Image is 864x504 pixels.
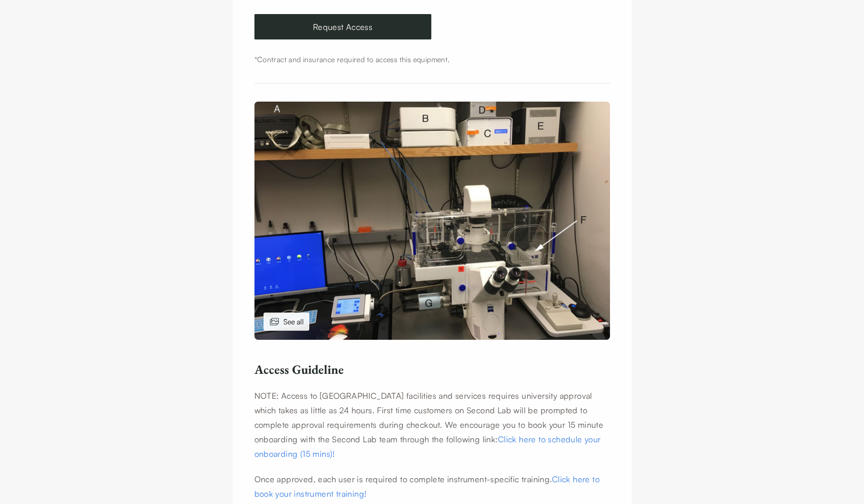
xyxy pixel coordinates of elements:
div: *Contract and insurance required to access this equipment. [254,54,610,65]
img: images [269,316,280,327]
div: See all [264,313,309,331]
article: Access Guideline [254,388,610,501]
p: NOTE: Access to [GEOGRAPHIC_DATA] facilities and services requires university approval which take... [254,388,610,461]
img: Inverted microscope with environmental, Zeiss AxioObserver Z1, Fluorescence and DIC 1 [254,102,610,340]
h6: Access Guideline [254,362,610,377]
p: Once approved, each user is required to complete instrument-specific training. [254,472,610,501]
a: Request Access [254,14,431,39]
